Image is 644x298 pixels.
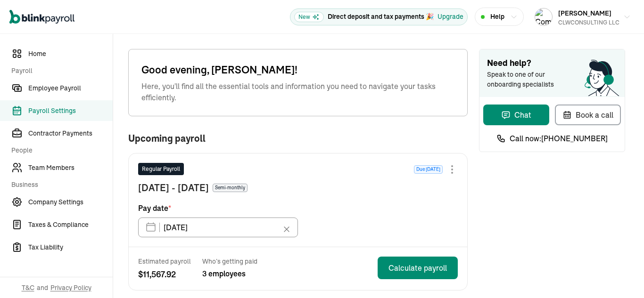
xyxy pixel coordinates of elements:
[28,197,113,207] span: Company Settings
[28,242,113,252] span: Tax Liability
[11,180,107,190] span: Business
[138,181,209,195] span: [DATE] - [DATE]
[501,109,531,121] div: Chat
[28,49,113,59] span: Home
[475,8,524,26] button: Help
[138,268,191,281] span: $ 11,567.92
[510,133,608,144] span: Call now: [PHONE_NUMBER]
[202,257,257,266] span: Who’s getting paid
[138,257,191,266] span: Estimated payroll
[490,12,504,22] span: Help
[328,12,434,22] p: Direct deposit and tax payments 🎉
[562,109,613,121] div: Book a call
[531,5,635,29] button: Company logo[PERSON_NAME]CLWCONSULTING LLC
[213,184,248,192] span: Semi-monthly
[28,163,113,173] span: Team Members
[11,66,107,76] span: Payroll
[487,57,617,70] span: Need help?
[138,217,298,237] input: XX/XX/XX
[28,106,113,116] span: Payroll Settings
[414,165,443,174] span: Due [DATE]
[128,133,206,144] span: Upcoming payroll
[483,105,549,125] button: Chat
[141,81,454,103] span: Here, you'll find all the essential tools and information you need to navigate your tasks efficie...
[141,62,454,78] span: Good evening, [PERSON_NAME]!
[438,12,463,22] button: Upgrade
[558,18,619,27] div: CLWCONSULTING LLC
[558,9,611,17] span: [PERSON_NAME]
[28,83,113,93] span: Employee Payroll
[535,8,552,25] img: Company logo
[487,70,567,89] span: Speak to one of our onboarding specialists
[555,105,621,125] button: Book a call
[378,257,458,279] button: Calculate payroll
[142,165,180,173] span: Regular Payroll
[11,145,107,155] span: People
[9,3,74,31] nav: Global
[597,253,644,298] iframe: Chat Widget
[22,283,34,292] span: T&C
[28,129,113,138] span: Contractor Payments
[138,202,171,214] span: Pay date
[294,12,324,22] span: New
[28,220,113,230] span: Taxes & Compliance
[50,283,91,292] span: Privacy Policy
[202,268,257,279] span: 3 employees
